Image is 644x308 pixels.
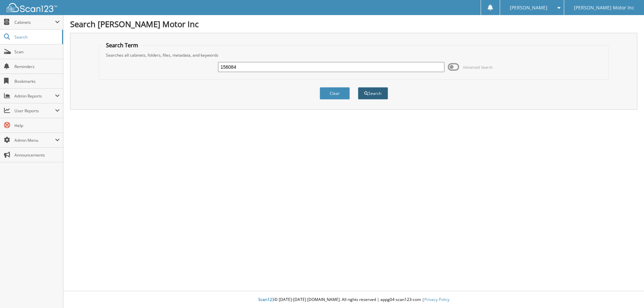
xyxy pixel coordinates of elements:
span: Help [14,123,60,128]
h1: Search [PERSON_NAME] Motor Inc [70,18,637,29]
div: Searches all cabinets, folders, files, metadata, and keywords [103,52,605,58]
span: Bookmarks [14,78,60,84]
span: Admin Reports [14,93,55,99]
span: Cabinets [14,19,55,25]
span: Scan123 [258,297,274,302]
span: Scan [14,49,60,55]
span: [PERSON_NAME] [510,6,547,10]
span: User Reports [14,108,55,114]
span: Announcements [14,152,60,158]
button: Search [358,87,388,100]
span: [PERSON_NAME] Motor Inc [574,6,634,10]
a: Privacy Policy [424,297,449,302]
span: Reminders [14,64,60,69]
span: Search [14,34,59,40]
span: Advanced Search [463,65,493,70]
legend: Search Term [103,42,142,49]
iframe: Chat Widget [610,276,644,308]
span: Admin Menu [14,137,55,143]
img: scan123-logo-white.svg [7,3,57,12]
div: © [DATE]-[DATE] [DOMAIN_NAME]. All rights reserved | appg04-scan123-com | [63,292,644,308]
button: Clear [320,87,350,100]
